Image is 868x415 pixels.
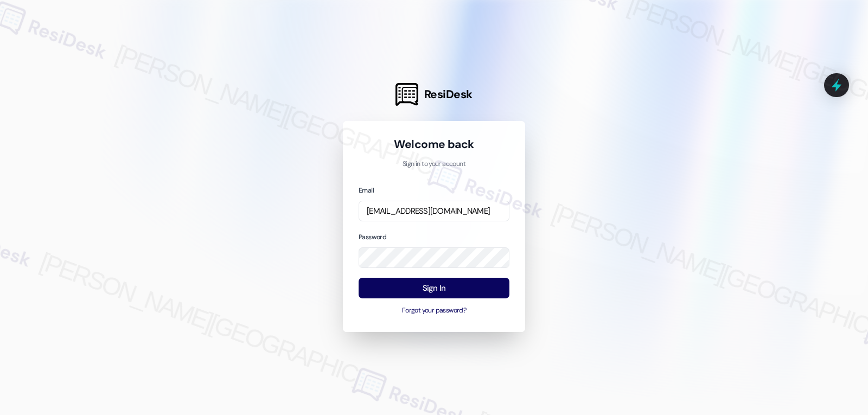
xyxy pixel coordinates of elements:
h1: Welcome back [359,137,509,152]
label: Email [359,186,374,195]
button: Forgot your password? [359,306,509,316]
label: Password [359,233,386,241]
button: Sign In [359,278,509,299]
input: name@example.com [359,201,509,222]
p: Sign in to your account [359,159,509,169]
img: ResiDesk Logo [395,83,418,106]
span: ResiDesk [424,87,473,102]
